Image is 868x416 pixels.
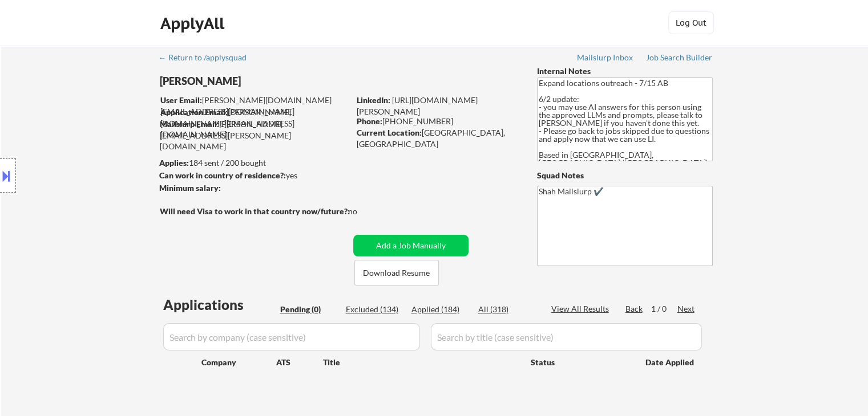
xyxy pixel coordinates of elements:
div: Company [201,357,276,368]
div: ← Return to /applysquad [159,54,257,62]
div: no [348,206,381,217]
div: ATS [276,357,323,368]
div: [GEOGRAPHIC_DATA], [GEOGRAPHIC_DATA] [357,127,518,149]
div: Date Applied [645,357,696,368]
a: [URL][DOMAIN_NAME][PERSON_NAME] [357,95,478,116]
strong: Will need Visa to work in that country now/future?: [160,206,350,216]
div: Applied (184) [411,304,469,315]
button: Log Out [668,11,714,34]
div: Pending (0) [280,304,337,315]
button: Download Resume [354,260,439,286]
a: Mailslurp Inbox [577,53,634,64]
div: [PERSON_NAME] [160,74,394,88]
div: All (318) [478,304,535,315]
strong: LinkedIn: [357,95,390,105]
input: Search by company (case sensitive) [163,323,420,350]
div: Job Search Builder [646,54,713,62]
strong: Can work in country of residence?: [159,170,286,180]
div: [PERSON_NAME][EMAIL_ADDRESS][PERSON_NAME][DOMAIN_NAME] [160,119,349,152]
div: Squad Notes [537,170,713,181]
strong: Phone: [357,116,382,126]
div: 1 / 0 [651,303,677,315]
div: 184 sent / 200 bought [159,157,349,169]
div: [PERSON_NAME][DOMAIN_NAME][EMAIL_ADDRESS][DOMAIN_NAME] [160,95,349,117]
div: Next [677,303,696,315]
input: Search by title (case sensitive) [431,323,702,350]
div: Mailslurp Inbox [577,54,634,62]
div: View All Results [551,303,612,315]
div: yes [159,170,346,181]
a: ← Return to /applysquad [159,53,257,64]
div: Applications [163,298,276,312]
a: Job Search Builder [646,53,713,64]
div: [PHONE_NUMBER] [357,116,518,127]
div: Excluded (134) [346,304,403,315]
div: Back [625,303,644,315]
div: Status [531,352,629,372]
strong: Current Location: [357,128,422,137]
div: [PERSON_NAME][DOMAIN_NAME][EMAIL_ADDRESS][DOMAIN_NAME] [160,107,349,140]
button: Add a Job Manually [353,235,469,256]
div: Internal Notes [537,66,713,77]
div: Title [323,357,520,368]
div: ApplyAll [160,14,228,33]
